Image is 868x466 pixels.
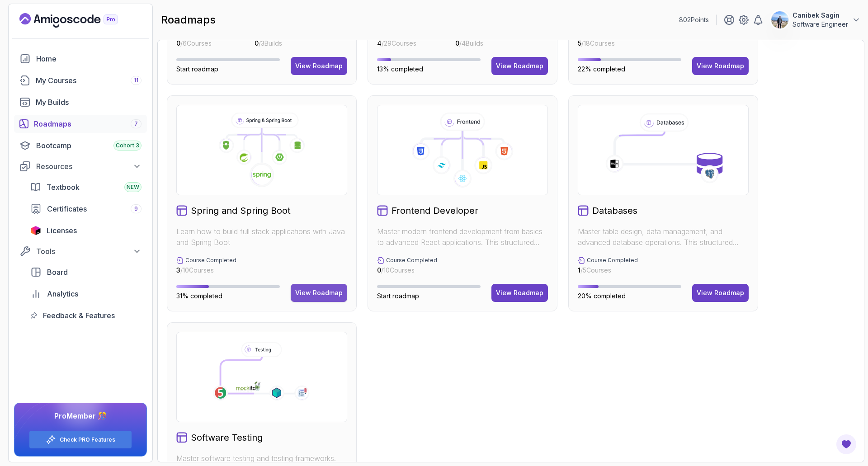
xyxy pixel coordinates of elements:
[36,246,142,257] div: Tools
[14,243,147,259] button: Tools
[578,39,638,48] p: / 18 Courses
[47,182,80,193] span: Textbook
[127,184,139,191] span: NEW
[697,61,744,71] div: View Roadmap
[291,284,347,302] button: View Roadmap
[176,292,222,300] span: 31% completed
[578,65,625,73] span: 22% completed
[134,77,138,84] span: 11
[176,39,236,48] p: / 6 Courses
[47,203,87,214] span: Certificates
[25,200,147,218] a: certificates
[771,11,788,28] img: user profile image
[377,226,548,248] p: Master modern frontend development from basics to advanced React applications. This structured le...
[377,266,381,274] span: 0
[14,115,147,133] a: roadmaps
[578,292,626,300] span: 20% completed
[60,436,115,443] a: Check PRO Features
[455,39,459,47] span: 0
[587,257,638,264] p: Course Completed
[25,221,147,240] a: licenses
[36,97,142,108] div: My Builds
[43,310,115,321] span: Feedback & Features
[116,142,139,149] span: Cohort 3
[295,288,343,297] div: View Roadmap
[36,140,142,151] div: Bootcamp
[30,226,41,235] img: jetbrains icon
[491,57,548,75] button: View Roadmap
[291,57,347,75] button: View Roadmap
[496,288,543,297] div: View Roadmap
[14,158,147,174] button: Resources
[176,266,236,275] p: / 10 Courses
[176,39,180,47] span: 0
[25,306,147,325] a: feedback
[679,15,709,24] p: 802 Points
[386,257,437,264] p: Course Completed
[578,266,638,275] p: / 5 Courses
[134,120,138,127] span: 7
[578,39,581,47] span: 5
[25,178,147,196] a: textbook
[47,225,77,236] span: Licenses
[455,39,512,48] p: / 4 Builds
[36,75,142,86] div: My Courses
[14,137,147,155] a: bootcamp
[255,39,259,47] span: 0
[255,39,311,48] p: / 3 Builds
[14,71,147,89] a: courses
[377,39,437,48] p: / 29 Courses
[29,430,132,449] button: Check PRO Features
[377,39,382,47] span: 4
[697,288,744,297] div: View Roadmap
[25,285,147,303] a: analytics
[491,284,548,302] button: View Roadmap
[161,13,216,27] h2: roadmaps
[47,267,68,278] span: Board
[176,226,347,248] p: Learn how to build full stack applications with Java and Spring Boot
[592,204,637,217] h2: Databases
[176,266,180,274] span: 3
[47,288,78,299] span: Analytics
[176,65,218,73] span: Start roadmap
[835,433,857,455] button: Open Feedback Button
[392,204,478,217] h2: Frontend Developer
[25,263,147,281] a: board
[19,13,139,28] a: Landing page
[191,431,263,444] h2: Software Testing
[191,204,291,217] h2: Spring and Spring Boot
[377,292,419,300] span: Start roadmap
[34,118,142,129] div: Roadmaps
[36,161,142,172] div: Resources
[185,257,236,264] p: Course Completed
[578,266,580,274] span: 1
[14,50,147,68] a: home
[793,20,848,29] p: Software Engineer
[496,61,543,71] div: View Roadmap
[771,11,861,29] button: user profile imageCanibek SaginSoftware Engineer
[578,226,749,248] p: Master table design, data management, and advanced database operations. This structured learning ...
[692,284,749,302] button: View Roadmap
[14,93,147,111] a: builds
[692,57,749,75] button: View Roadmap
[377,266,437,275] p: / 10 Courses
[377,65,423,73] span: 13% completed
[793,11,848,20] p: Canibek Sagin
[295,61,343,71] div: View Roadmap
[134,205,138,212] span: 9
[36,53,142,64] div: Home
